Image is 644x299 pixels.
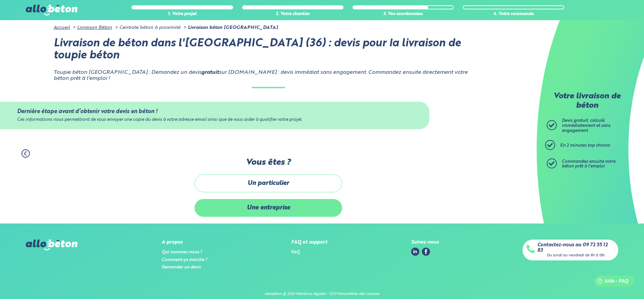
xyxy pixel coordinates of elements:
[162,250,202,254] a: Qui sommes-nous ?
[113,25,180,30] li: Centrale béton à proximité
[353,12,454,17] div: 3. Vos coordonnées
[195,199,342,217] label: Une entreprise
[584,273,637,292] iframe: Help widget launcher
[291,240,327,245] div: FAQ et support
[338,292,379,296] a: Paramètres des cookies
[17,117,412,122] div: Ces informations nous permettront de vous envoyer une copie du devis à votre adresse email ainsi ...
[17,108,412,115] div: Dernière étape avant d’obtenir votre devis en béton !
[54,25,70,30] a: Accueil
[411,240,439,245] div: Suivez-nous
[54,69,483,82] p: Toupie béton [GEOGRAPHIC_DATA] : Demandez un devis sur [DOMAIN_NAME] : devis immédiat sans engage...
[547,253,605,258] div: Du lundi au vendredi de 9h à 18h
[195,175,342,192] label: Un particulier
[182,25,278,30] li: Livraison béton [GEOGRAPHIC_DATA]
[77,25,112,30] a: Livraison Béton
[54,38,483,62] h1: Livraison de béton dans l'[GEOGRAPHIC_DATA] (36) : devis pour la livraison de toupie béton
[327,292,328,296] span: -
[201,70,219,75] strong: gratuit
[162,240,207,245] div: A propos
[537,242,614,253] a: Contactez-nous au 09 72 55 12 83
[162,265,201,269] a: Demander un devis
[242,12,343,17] div: 2. Votre chantier
[329,292,336,296] a: CGV
[336,292,338,296] div: -
[26,5,77,15] img: allobéton
[296,292,326,296] a: Mentions légales
[265,292,295,296] div: allobéton @ 2021
[162,258,207,262] a: Comment ça marche ?
[195,158,342,167] label: Vous êtes ?
[291,250,300,254] a: FAQ
[26,240,77,250] img: allobéton
[131,12,233,17] div: 1. Votre projet
[463,12,564,17] div: 4. Votre commande
[295,292,296,296] div: -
